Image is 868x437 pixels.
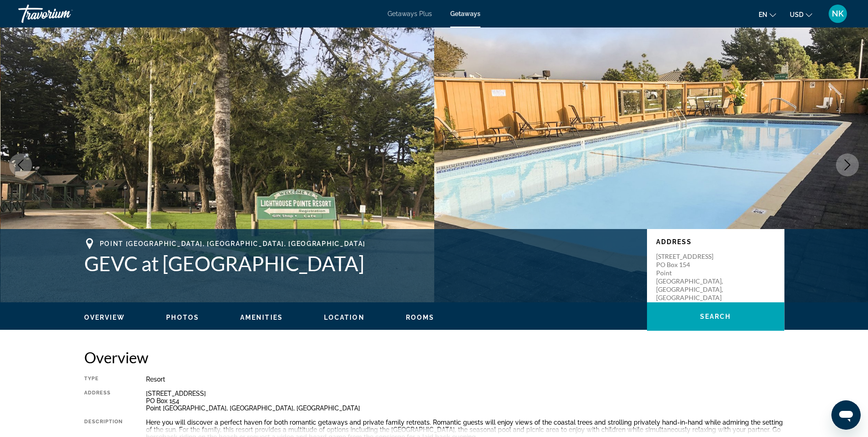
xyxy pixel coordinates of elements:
[84,348,784,366] h2: Overview
[388,10,432,17] a: Getaways Plus
[790,8,812,21] button: Change currency
[9,153,32,176] button: Previous image
[18,2,110,26] a: Travorium
[700,313,731,320] span: Search
[759,11,767,18] span: en
[647,302,784,331] button: Search
[831,400,861,430] iframe: Button to launch messaging window
[656,238,775,246] p: Address
[84,314,125,321] span: Overview
[450,10,480,17] a: Getaways
[240,314,283,321] span: Amenities
[146,390,784,412] div: [STREET_ADDRESS] PO Box 154 Point [GEOGRAPHIC_DATA], [GEOGRAPHIC_DATA], [GEOGRAPHIC_DATA]
[406,314,435,321] span: Rooms
[100,240,366,247] span: Point [GEOGRAPHIC_DATA], [GEOGRAPHIC_DATA], [GEOGRAPHIC_DATA]
[759,8,776,21] button: Change language
[146,376,784,383] div: Resort
[826,4,850,23] button: User Menu
[406,313,435,322] button: Rooms
[240,313,283,322] button: Amenities
[84,376,123,383] div: Type
[836,153,859,176] button: Next image
[790,11,803,18] span: USD
[832,9,844,18] span: NK
[166,314,199,321] span: Photos
[324,314,365,321] span: Location
[324,313,365,322] button: Location
[84,390,123,412] div: Address
[166,313,199,322] button: Photos
[656,252,729,302] p: [STREET_ADDRESS] PO Box 154 Point [GEOGRAPHIC_DATA], [GEOGRAPHIC_DATA], [GEOGRAPHIC_DATA]
[84,251,638,275] h1: GEVC at [GEOGRAPHIC_DATA]
[84,313,125,322] button: Overview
